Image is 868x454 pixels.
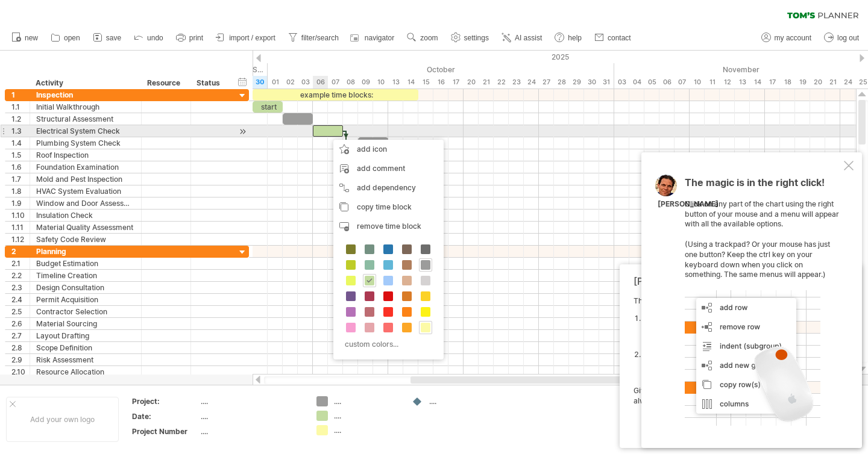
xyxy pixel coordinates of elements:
[448,30,492,46] a: settings
[132,411,198,421] div: Date:
[403,76,418,89] div: Tuesday, 14 October 2025
[591,30,635,46] a: contact
[685,240,830,279] span: (Using a trackpad? Or your mouse has just one button? Keep the ctrl key on your keyboard down whe...
[36,89,135,101] div: Inspection
[11,282,30,293] div: 2.3
[25,34,38,42] span: new
[735,76,750,89] div: Thursday, 13 November 2025
[313,76,328,89] div: Monday, 6 October 2025
[237,125,248,138] div: scroll to activity
[173,30,207,46] a: print
[36,330,135,341] div: Layout Drafting
[629,76,644,89] div: Tuesday, 4 November 2025
[11,210,30,221] div: 1.10
[268,76,283,89] div: Wednesday, 1 October 2025
[11,270,30,281] div: 2.2
[11,89,30,101] div: 1
[765,76,780,89] div: Monday, 17 November 2025
[464,34,489,42] span: settings
[388,76,403,89] div: Monday, 13 October 2025
[36,173,135,185] div: Mold and Pest Inspection
[147,34,163,42] span: undo
[433,76,448,89] div: Thursday, 16 October 2025
[197,77,223,89] div: Status
[36,282,135,293] div: Design Consultation
[608,34,631,42] span: contact
[253,101,283,113] div: start
[36,270,135,281] div: Timeline Creation
[253,76,268,89] div: Tuesday, 30 September 2025
[8,30,42,46] a: new
[132,426,198,437] div: Project Number
[11,185,30,197] div: 1.8
[334,411,400,421] div: ....
[539,76,554,89] div: Monday, 27 October 2025
[705,76,720,89] div: Tuesday, 11 November 2025
[285,30,342,46] a: filter/search
[568,34,582,42] span: help
[36,137,135,149] div: Plumbing System Check
[147,77,184,89] div: Resource
[48,30,84,46] a: open
[775,34,811,42] span: my account
[821,30,863,46] a: log out
[11,101,30,113] div: 1.1
[131,30,167,46] a: undo
[780,76,795,89] div: Tuesday, 18 November 2025
[11,366,30,378] div: 2.10
[634,296,841,437] div: The [PERSON_NAME]'s AI-assist can help you in two ways: Give it a try! With the undo button in th...
[298,76,313,89] div: Friday, 3 October 2025
[429,396,495,406] div: ....
[283,76,298,89] div: Thursday, 2 October 2025
[685,178,841,426] div: Click on any part of the chart using the right button of your mouse and a menu will appear with a...
[339,336,434,352] div: custom colors...
[343,76,358,89] div: Wednesday, 8 October 2025
[36,210,135,221] div: Insulation Check
[189,34,203,42] span: print
[11,330,30,341] div: 2.7
[333,140,444,159] div: add icon
[837,34,859,42] span: log out
[509,76,524,89] div: Thursday, 23 October 2025
[36,222,135,233] div: Material Quality Assessment
[690,76,705,89] div: Monday, 10 November 2025
[675,76,690,89] div: Friday, 7 November 2025
[36,161,135,173] div: Foundation Examination
[515,34,542,42] span: AI assist
[494,76,509,89] div: Wednesday, 22 October 2025
[36,149,135,161] div: Roof Inspection
[569,76,584,89] div: Wednesday, 29 October 2025
[11,354,30,365] div: 2.9
[201,396,302,406] div: ....
[106,34,121,42] span: save
[365,34,394,42] span: navigator
[810,76,825,89] div: Thursday, 20 November 2025
[357,202,412,211] span: copy time block
[644,76,659,89] div: Wednesday, 5 November 2025
[36,294,135,305] div: Permit Acquisition
[333,159,444,178] div: add comment
[373,76,388,89] div: Friday, 10 October 2025
[11,318,30,329] div: 2.6
[132,396,198,406] div: Project:
[524,76,539,89] div: Friday, 24 October 2025
[448,76,464,89] div: Friday, 17 October 2025
[36,318,135,329] div: Material Sourcing
[11,294,30,305] div: 2.4
[36,113,135,125] div: Structural Assessment
[404,30,441,46] a: zoom
[420,34,438,42] span: zoom
[213,30,279,46] a: import / export
[11,161,30,173] div: 1.6
[333,178,444,197] div: add dependency
[840,76,855,89] div: Monday, 24 November 2025
[328,76,343,89] div: Tuesday, 7 October 2025
[11,258,30,269] div: 2.1
[253,89,418,101] div: example time blocks:
[36,185,135,197] div: HVAC System Evaluation
[658,199,719,210] div: [PERSON_NAME]
[599,76,614,89] div: Friday, 31 October 2025
[11,149,30,161] div: 1.5
[11,125,30,137] div: 1.3
[11,222,30,233] div: 1.11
